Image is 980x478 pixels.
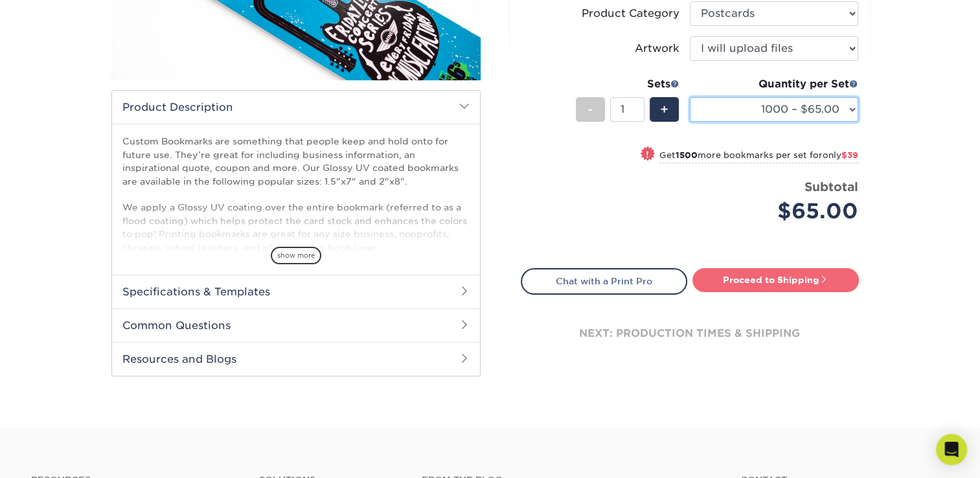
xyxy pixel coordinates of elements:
strong: 1500 [676,150,698,160]
span: ! [646,148,649,161]
div: Artwork [635,41,679,56]
a: Proceed to Shipping [692,268,859,291]
p: Custom Bookmarks are something that people keep and hold onto for future use. They’re great for i... [122,135,470,254]
span: $39 [841,150,858,160]
div: Sets [576,76,679,92]
span: + [660,100,668,119]
span: - [587,100,593,119]
h2: Resources and Blogs [112,342,480,376]
div: $65.00 [700,196,858,227]
span: only [823,150,858,160]
div: Open Intercom Messenger [936,434,967,465]
h2: Common Questions [112,308,480,342]
strong: Subtotal [804,179,858,194]
h2: Product Description [112,91,480,124]
div: Product Category [582,6,679,21]
small: Get more bookmarks per set for [659,150,858,163]
h2: Specifications & Templates [112,275,480,308]
div: Quantity per Set [690,76,858,92]
div: next: production times & shipping [521,295,859,372]
a: Chat with a Print Pro [521,268,687,294]
span: show more [271,247,321,264]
